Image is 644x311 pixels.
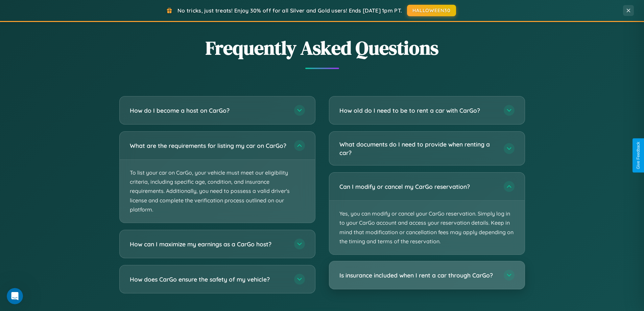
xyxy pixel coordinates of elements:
h3: How old do I need to be to rent a car with CarGo? [339,106,497,115]
h2: Frequently Asked Questions [119,35,525,61]
h3: What are the requirements for listing my car on CarGo? [130,141,287,150]
h3: What documents do I need to provide when renting a car? [339,140,497,157]
h3: How do I become a host on CarGo? [130,106,287,115]
h3: How can I maximize my earnings as a CarGo host? [130,240,287,248]
button: HALLOWEEN30 [407,5,456,16]
p: To list your car on CarGo, your vehicle must meet our eligibility criteria, including specific ag... [120,160,315,223]
h3: Can I modify or cancel my CarGo reservation? [339,182,497,191]
h3: Is insurance included when I rent a car through CarGo? [339,271,497,280]
span: No tricks, just treats! Enjoy 30% off for all Silver and Gold users! Ends [DATE] 1pm PT. [177,7,402,14]
h3: How does CarGo ensure the safety of my vehicle? [130,275,287,284]
div: Give Feedback [636,142,641,169]
p: Yes, you can modify or cancel your CarGo reservation. Simply log in to your CarGo account and acc... [329,201,525,254]
iframe: Intercom live chat [7,288,23,304]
